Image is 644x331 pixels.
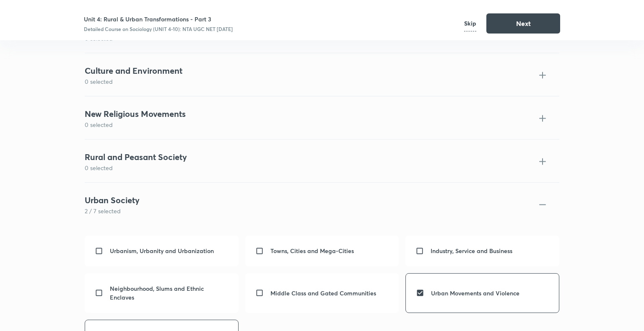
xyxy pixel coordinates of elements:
[431,289,519,297] p: Urban Movements and Violence
[486,13,560,34] button: Next
[85,65,531,77] h4: Culture and Environment
[464,16,476,31] p: Skip
[270,289,376,297] p: Middle Class and Gated Communities
[85,77,531,86] p: 0 selected
[85,182,559,225] div: Urban Society2 / 7 selected
[85,207,531,215] p: 2 / 7 selected
[85,194,531,207] h4: Urban Society
[110,246,214,255] p: Urbanism, Urbanity and Urbanization
[431,246,512,255] p: Industry, Service and Business
[85,139,559,182] div: Rural and Peasant Society0 selected
[84,15,233,23] h6: Unit 4: Rural & Urban Transformations - Part 3
[85,53,559,96] div: Culture and Environment0 selected
[85,96,559,139] div: New Religious Movements0 selected
[270,246,354,255] p: Towns, Cities and Mega-Cities
[85,163,531,172] p: 0 selected
[85,120,531,129] p: 0 selected
[33,7,55,13] span: Support
[84,25,233,33] h6: Detailed Course on Sociology (UNIT 4-10): NTA UGC NET [DATE]
[85,108,531,120] h4: New Religious Movements
[85,151,531,163] h4: Rural and Peasant Society
[110,284,229,302] p: Neighbourhood, Slums and Ethnic Enclaves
